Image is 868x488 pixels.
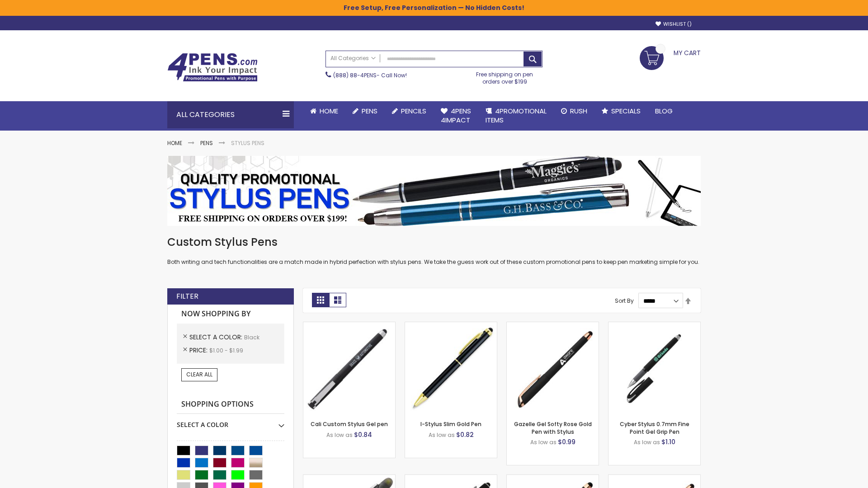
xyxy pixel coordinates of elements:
[405,322,497,414] img: I-Stylus Slim Gold-Black
[177,395,284,414] strong: Shopping Options
[177,414,284,429] div: Select A Color
[354,430,372,439] span: $0.84
[231,139,264,147] strong: Stylus Pens
[486,106,547,125] span: 4PROMOTIONAL ITEMS
[326,51,380,66] a: All Categories
[345,101,385,121] a: Pens
[609,322,700,414] img: Cyber Stylus 0.7mm Fine Point Gel Grip Pen-Black
[189,333,244,342] span: Select A Color
[609,322,700,329] a: Cyber Stylus 0.7mm Fine Point Gel Grip Pen-Black
[167,53,258,82] img: 4Pens Custom Pens and Promotional Products
[385,101,434,121] a: Pencils
[311,420,388,428] a: Cali Custom Stylus Gel pen
[209,347,243,354] span: $1.00 - $1.99
[648,101,680,121] a: Blog
[333,71,377,79] a: (888) 88-4PENS
[303,322,395,329] a: Cali Custom Stylus Gel pen-Black
[189,346,209,355] span: Price
[420,420,481,428] a: I-Stylus Slim Gold Pen
[326,431,353,439] span: As low as
[303,474,395,482] a: Souvenir® Jalan Highlighter Stylus Pen Combo-Black
[507,322,599,414] img: Gazelle Gel Softy Rose Gold Pen with Stylus-Black
[401,106,426,116] span: Pencils
[514,420,592,435] a: Gazelle Gel Softy Rose Gold Pen with Stylus
[320,106,338,116] span: Home
[434,101,478,131] a: 4Pens4impact
[167,139,182,147] a: Home
[167,156,701,226] img: Stylus Pens
[405,474,497,482] a: Custom Soft Touch® Metal Pens with Stylus-Black
[530,438,557,446] span: As low as
[167,235,701,249] h1: Custom Stylus Pens
[362,106,377,116] span: Pens
[661,437,675,446] span: $1.10
[441,106,471,125] span: 4Pens 4impact
[167,235,701,266] div: Both writing and tech functionalities are a match made in hybrid perfection with stylus pens. We ...
[200,139,213,147] a: Pens
[405,322,497,329] a: I-Stylus Slim Gold-Black
[655,106,673,116] span: Blog
[303,101,345,121] a: Home
[330,55,376,62] span: All Categories
[507,322,599,329] a: Gazelle Gel Softy Rose Gold Pen with Stylus-Black
[186,371,212,378] span: Clear All
[167,101,294,128] div: All Categories
[181,368,217,381] a: Clear All
[176,291,198,301] strong: Filter
[333,71,407,79] span: - Call Now!
[478,101,554,131] a: 4PROMOTIONALITEMS
[570,106,587,116] span: Rush
[656,21,692,28] a: Wishlist
[558,437,576,446] span: $0.99
[609,474,700,482] a: Gazelle Gel Softy Rose Gold Pen with Stylus - ColorJet-Black
[615,297,634,305] label: Sort By
[467,67,543,85] div: Free shipping on pen orders over $199
[244,333,259,341] span: Black
[611,106,641,116] span: Specials
[507,474,599,482] a: Islander Softy Rose Gold Gel Pen with Stylus-Black
[429,431,455,439] span: As low as
[554,101,594,121] a: Rush
[456,430,474,439] span: $0.82
[634,438,660,446] span: As low as
[620,420,689,435] a: Cyber Stylus 0.7mm Fine Point Gel Grip Pen
[303,322,395,414] img: Cali Custom Stylus Gel pen-Black
[594,101,648,121] a: Specials
[312,293,329,307] strong: Grid
[177,305,284,324] strong: Now Shopping by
